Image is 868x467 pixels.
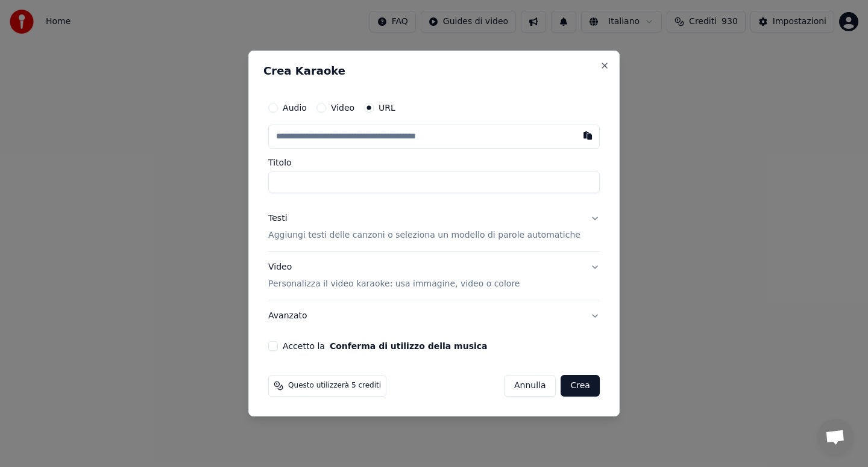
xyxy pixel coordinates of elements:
[330,342,488,350] button: Accetto la
[268,212,287,224] div: Testi
[283,342,487,350] label: Accetto la
[263,66,605,76] h2: Crea Karaoke
[268,203,600,251] button: TestiAggiungi testi delle canzoni o seleziona un modello di parole automatiche
[268,158,600,167] label: Titolo
[268,229,580,241] p: Aggiungi testi delle canzoni o seleziona un modello di parole automatiche
[561,375,600,397] button: Crea
[283,104,307,112] label: Audio
[268,300,600,332] button: Avanzato
[504,375,556,397] button: Annulla
[288,381,381,391] span: Questo utilizzerà 5 crediti
[268,261,520,290] div: Video
[268,278,520,290] p: Personalizza il video karaoke: usa immagine, video o colore
[379,104,395,112] label: URL
[268,252,600,300] button: VideoPersonalizza il video karaoke: usa immagine, video o colore
[331,104,354,112] label: Video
